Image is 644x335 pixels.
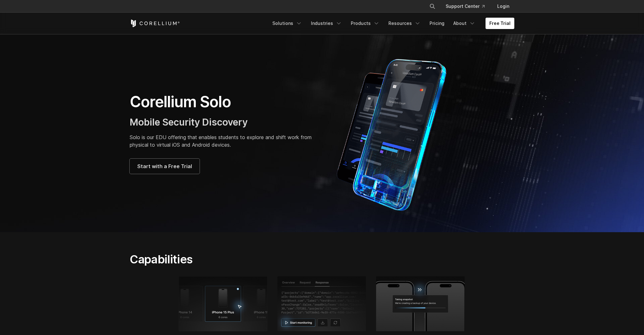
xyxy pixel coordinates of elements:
[130,252,382,266] h2: Capabilities
[130,133,316,149] p: Solo is our EDU offering that enables students to explore and shift work from physical to virtual...
[486,18,514,29] a: Free Trial
[376,276,465,331] img: Process of taking snapshot and creating a backup of the iPhone virtual device.
[269,18,306,29] a: Solutions
[130,20,180,27] a: Corellium Home
[347,18,383,29] a: Products
[449,18,479,29] a: About
[130,92,316,111] h1: Corellium Solo
[492,1,514,12] a: Login
[130,159,200,174] a: Start with a Free Trial
[307,18,346,29] a: Industries
[179,276,267,331] img: iPhone 17 Plus; 6 cores
[137,162,192,170] span: Start with a Free Trial
[130,116,248,128] span: Mobile Security Discovery
[422,1,514,12] div: Navigation Menu
[427,1,438,12] button: Search
[385,18,424,29] a: Resources
[328,54,464,212] img: Corellium Solo for mobile app security solutions
[426,18,448,29] a: Pricing
[441,1,490,12] a: Support Center
[269,18,514,29] div: Navigation Menu
[277,276,366,331] img: Powerful Tools enabling unmatched device access, visibility, and control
